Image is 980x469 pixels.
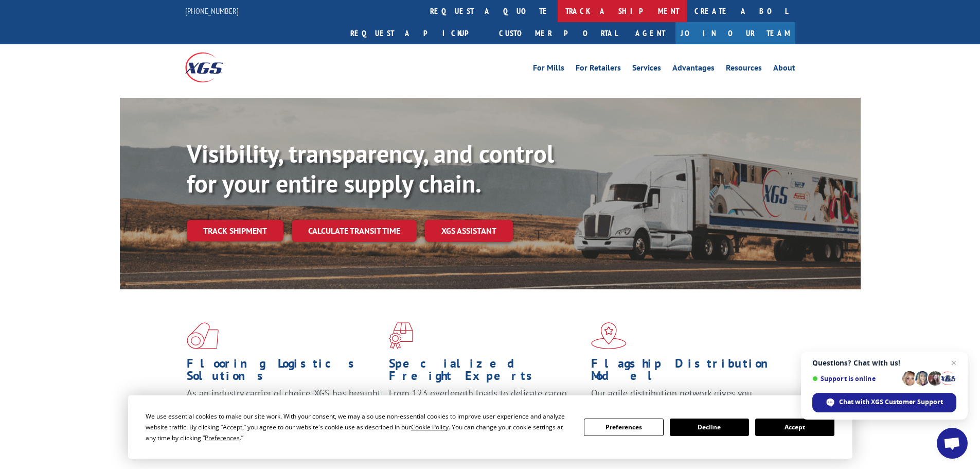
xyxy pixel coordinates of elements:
h1: Specialized Freight Experts [389,357,583,387]
img: xgs-icon-flagship-distribution-model-red [591,322,627,349]
a: Request a pickup [343,22,491,44]
a: For Mills [533,64,564,75]
div: Open chat [937,428,968,459]
h1: Flagship Distribution Model [591,357,786,387]
div: Cookie Consent Prompt [128,395,852,459]
a: Join Our Team [675,22,795,44]
span: Our agile distribution network gives you nationwide inventory management on demand. [591,387,780,411]
a: Calculate transit time [292,220,417,242]
p: From 123 overlength loads to delicate cargo, our experienced staff knows the best way to move you... [389,387,583,433]
a: Agent [625,22,675,44]
button: Preferences [584,419,663,436]
a: Track shipment [187,220,283,241]
div: Chat with XGS Customer Support [812,393,956,412]
a: Customer Portal [491,22,625,44]
img: xgs-icon-total-supply-chain-intelligence-red [187,322,219,349]
a: Services [632,64,661,75]
a: About [773,64,795,75]
b: Visibility, transparency, and control for your entire supply chain. [187,137,554,199]
button: Accept [755,419,834,436]
img: xgs-icon-focused-on-flooring-red [389,322,413,349]
a: Advantages [672,64,715,75]
button: Decline [670,419,749,436]
span: Close chat [948,357,960,369]
a: Resources [726,64,762,75]
span: Preferences [205,433,240,442]
a: For Retailers [576,64,621,75]
span: Cookie Policy [411,423,449,431]
h1: Flooring Logistics Solutions [187,357,381,387]
span: Support is online [812,375,899,383]
span: Questions? Chat with us! [812,359,956,367]
a: XGS ASSISTANT [425,220,513,242]
span: Chat with XGS Customer Support [839,397,943,407]
div: We use essential cookies to make our site work. With your consent, we may also use non-essential ... [146,411,572,443]
span: As an industry carrier of choice, XGS has brought innovation and dedication to flooring logistics... [187,387,381,424]
a: [PHONE_NUMBER] [185,6,239,16]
